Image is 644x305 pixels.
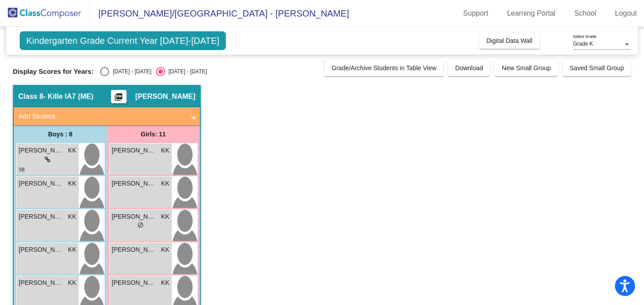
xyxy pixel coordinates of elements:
span: [PERSON_NAME] [19,146,64,155]
span: KK [68,278,76,288]
span: [PERSON_NAME] [112,245,157,254]
a: Support [456,6,496,21]
mat-panel-title: Add Student [18,111,185,122]
span: [PERSON_NAME] [136,92,195,101]
span: New Small Group [502,64,551,72]
span: KK [161,146,169,155]
a: Learning Portal [500,6,563,21]
mat-expansion-panel-header: Add Student [14,107,200,125]
span: [PERSON_NAME] [19,179,64,188]
button: Download [448,60,490,76]
span: KK [161,245,169,254]
span: Kindergarten Grade Current Year [DATE]-[DATE] [20,31,226,50]
button: New Small Group [495,60,558,76]
span: [PERSON_NAME]/[GEOGRAPHIC_DATA] - [PERSON_NAME] [89,6,349,21]
div: [DATE] - [DATE] [109,68,151,76]
a: Logout [608,6,644,21]
span: KK [68,146,76,155]
div: Boys : 8 [14,125,107,143]
span: [PERSON_NAME] [19,278,64,288]
mat-radio-group: Select an option [100,67,207,76]
span: [PERSON_NAME] [112,212,157,221]
div: Girls: 11 [107,125,200,143]
a: School [567,6,603,21]
span: [PERSON_NAME] [19,245,64,254]
button: Print Students Details [111,90,127,103]
span: Download [455,64,483,72]
span: Grade/Archive Students in Table View [331,64,436,72]
span: Display Scores for Years: [13,68,94,76]
mat-icon: picture_as_pdf [113,93,124,105]
span: - Kille IA7 (ME) [43,92,93,101]
span: Grade K [573,41,593,47]
span: [PERSON_NAME] [19,212,64,221]
button: Grade/Archive Students in Table View [324,60,444,76]
span: do_not_disturb_alt [137,222,144,228]
span: KK [161,278,169,288]
span: KK [68,179,76,188]
span: [PERSON_NAME] [112,179,157,188]
span: KK [161,179,169,188]
span: Digital Data Wall [487,37,533,44]
button: Saved Small Group [563,60,631,76]
span: KK [68,212,76,221]
span: KK [161,212,169,221]
span: SB [19,167,25,172]
button: Digital Data Wall [479,33,540,49]
span: [PERSON_NAME] Ore [112,278,157,288]
span: KK [68,245,76,254]
span: [PERSON_NAME] [112,146,157,155]
span: Class 8 [18,92,43,101]
div: [DATE] - [DATE] [165,68,207,76]
span: Saved Small Group [570,64,624,72]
